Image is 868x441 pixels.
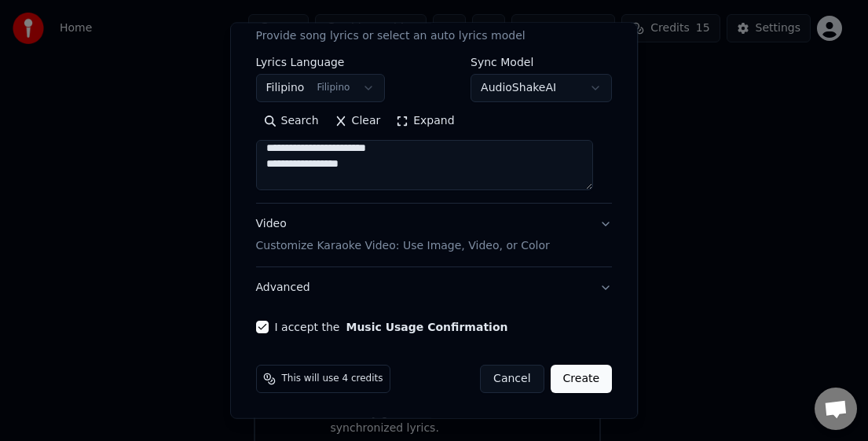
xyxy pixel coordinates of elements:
div: Video [256,216,550,254]
span: This will use 4 credits [282,373,383,385]
button: Clear [327,108,389,134]
button: Cancel [480,365,544,393]
button: Create [551,365,613,393]
div: LyricsProvide song lyrics or select an auto lyrics model [256,57,613,203]
button: I accept the [346,322,508,333]
button: Expand [388,108,462,134]
button: VideoCustomize Karaoke Video: Use Image, Video, or Color [256,204,613,266]
p: Customize Karaoke Video: Use Image, Video, or Color [256,238,550,254]
p: Provide song lyrics or select an auto lyrics model [256,28,526,44]
button: Search [256,108,327,134]
button: Advanced [256,267,613,308]
label: I accept the [275,322,508,333]
label: Sync Model [471,57,612,68]
label: Lyrics Language [256,57,386,68]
